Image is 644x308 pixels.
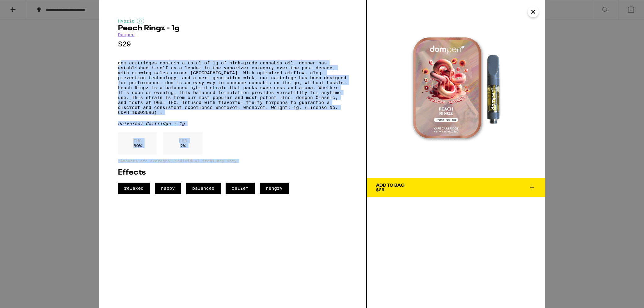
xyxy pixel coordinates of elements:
a: Dompen [118,32,135,37]
p: THC [133,138,142,143]
p: CBD [179,138,187,143]
p: dom cartridges contain a total of 1g of high-grade cannabis oil. dompen has established itself as... [118,60,348,115]
span: hungry [260,183,289,194]
span: $29 [376,187,384,192]
span: Hi. Need any help? [4,4,45,9]
div: 89 % [118,132,157,154]
div: Add To Bag [376,183,404,188]
span: relief [226,183,255,194]
div: Universal Cartridge - 1g [118,121,348,126]
button: Close [528,6,539,17]
img: hybridColor.svg [137,19,144,24]
span: relaxed [118,183,150,194]
span: balanced [186,183,221,194]
h2: Peach Ringz - 1g [118,25,348,32]
div: 2 % [163,132,203,154]
span: happy [155,183,181,194]
p: *Amounts are averages, individual items may vary. [118,159,348,163]
h2: Effects [118,169,348,176]
p: $29 [118,40,348,48]
button: Add To Bag$29 [367,178,545,197]
div: Hybrid [118,19,348,24]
